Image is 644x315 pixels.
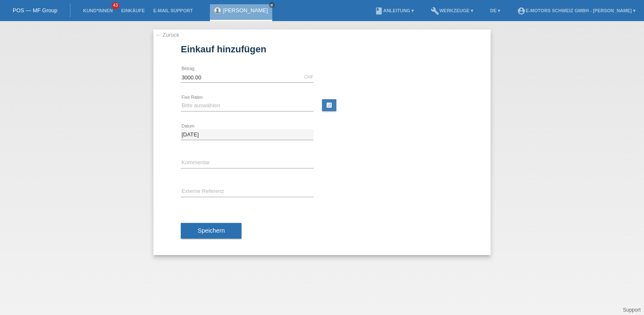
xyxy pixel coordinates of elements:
[322,99,336,111] a: calculate
[117,8,149,13] a: Einkäufe
[486,8,504,13] a: DE ▾
[149,8,197,13] a: E-Mail Support
[156,32,179,38] a: ← Zurück
[13,7,57,14] a: POS — MF Group
[370,8,418,13] a: bookAnleitung ▾
[623,307,641,313] a: Support
[79,8,117,13] a: Kund*innen
[375,7,383,15] i: book
[304,74,314,79] div: CHF
[326,102,333,109] i: calculate
[431,7,439,15] i: build
[198,227,225,234] span: Speichern
[269,2,275,8] a: close
[223,7,268,14] a: [PERSON_NAME]
[513,8,640,13] a: account_circleE-Motors Schweiz GmbH - [PERSON_NAME] ▾
[270,3,274,7] i: close
[181,44,463,54] h1: Einkauf hinzufügen
[112,2,119,9] span: 43
[181,223,241,239] button: Speichern
[517,7,526,15] i: account_circle
[427,8,478,13] a: buildWerkzeuge ▾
